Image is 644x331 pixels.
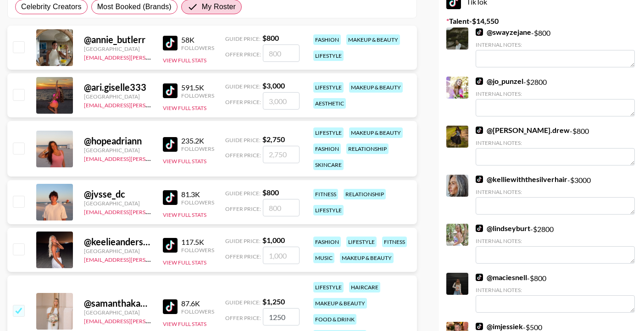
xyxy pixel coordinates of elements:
div: 58K [181,35,214,44]
strong: $ 1,000 [262,236,285,244]
a: [EMAIL_ADDRESS][PERSON_NAME][DOMAIN_NAME] [84,154,220,162]
div: makeup & beauty [349,127,403,138]
div: Followers [181,199,214,206]
div: fashion [313,143,341,154]
span: My Roster [202,1,236,12]
input: 3,000 [263,92,300,110]
div: - $ 800 [476,28,635,67]
button: View Full Stats [163,320,206,327]
div: music [313,253,334,263]
div: [GEOGRAPHIC_DATA] [84,45,152,52]
div: aesthetic [313,98,346,109]
strong: $ 1,250 [262,297,285,306]
img: TikTok [163,36,178,50]
img: TikTok [476,28,483,36]
input: 2,750 [263,146,300,163]
div: haircare [349,282,380,292]
a: @lindseyburt [476,224,530,233]
div: [GEOGRAPHIC_DATA] [84,248,152,254]
span: Guide Price: [225,237,261,244]
a: [EMAIL_ADDRESS][PERSON_NAME][DOMAIN_NAME] [84,100,220,109]
div: - $ 3000 [476,175,635,215]
input: 1,250 [263,308,300,325]
span: Guide Price: [225,190,261,197]
div: 591.5K [181,83,214,92]
img: TikTok [476,225,483,232]
span: Offer Price: [225,205,261,212]
div: lifestyle [313,50,344,61]
img: TikTok [163,299,178,314]
div: - $ 800 [476,273,635,313]
img: TikTok [476,176,483,183]
div: [GEOGRAPHIC_DATA] [84,147,152,154]
div: lifestyle [346,237,377,247]
div: fitness [313,189,338,199]
div: lifestyle [313,282,344,292]
div: Internal Notes: [476,287,635,293]
div: @ samanthakayy21 [84,298,152,309]
strong: $ 800 [262,188,279,197]
div: makeup & beauty [340,253,394,263]
div: makeup & beauty [346,34,400,45]
span: Offer Price: [225,152,261,159]
span: Offer Price: [225,51,261,58]
div: lifestyle [313,127,344,138]
a: [EMAIL_ADDRESS][PERSON_NAME][DOMAIN_NAME] [84,207,220,215]
a: @jo_punzel [476,77,523,86]
div: [GEOGRAPHIC_DATA] [84,309,152,316]
span: Guide Price: [225,35,261,42]
a: [EMAIL_ADDRESS][PERSON_NAME][DOMAIN_NAME] [84,316,220,325]
div: Followers [181,247,214,254]
div: makeup & beauty [313,298,367,309]
img: TikTok [476,77,483,85]
div: Internal Notes: [476,237,635,244]
div: Internal Notes: [476,139,635,146]
div: skincare [313,160,344,170]
div: Followers [181,308,214,315]
div: fashion [313,237,341,247]
span: Offer Price: [225,253,261,260]
a: @kelliewiththesilverhair [476,175,567,184]
strong: $ 3,000 [262,81,285,90]
div: 235.2K [181,136,214,145]
div: fashion [313,34,341,45]
a: @maciesnell [476,273,527,282]
div: Followers [181,92,214,99]
button: View Full Stats [163,259,206,266]
span: Guide Price: [225,83,261,90]
span: Offer Price: [225,99,261,105]
div: relationship [346,143,389,154]
button: View Full Stats [163,105,206,111]
div: lifestyle [313,205,344,215]
img: TikTok [163,83,178,98]
span: Celebrity Creators [21,1,82,12]
div: Followers [181,44,214,51]
a: [EMAIL_ADDRESS][PERSON_NAME][DOMAIN_NAME] [84,52,220,61]
label: Talent - $ 14,550 [446,17,637,26]
div: 87.6K [181,299,214,308]
img: TikTok [163,137,178,152]
input: 1,000 [263,247,300,264]
div: - $ 2800 [476,77,635,116]
div: - $ 800 [476,126,635,165]
div: 117.5K [181,237,214,247]
img: TikTok [163,190,178,205]
div: fitness [382,237,407,247]
div: @ jvsse_dc [84,188,152,200]
img: TikTok [476,323,483,330]
div: makeup & beauty [349,82,403,93]
div: - $ 2800 [476,224,635,264]
strong: $ 800 [262,33,279,42]
img: TikTok [476,274,483,281]
span: Guide Price: [225,137,261,143]
div: relationship [344,189,386,199]
a: [EMAIL_ADDRESS][PERSON_NAME][DOMAIN_NAME] [84,254,220,263]
span: Guide Price: [225,299,261,306]
input: 800 [263,199,300,216]
span: Most Booked (Brands) [97,1,172,12]
div: [GEOGRAPHIC_DATA] [84,200,152,207]
div: 81.3K [181,190,214,199]
div: Internal Notes: [476,188,635,195]
div: @ ari.giselle333 [84,82,152,93]
button: View Full Stats [163,158,206,165]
